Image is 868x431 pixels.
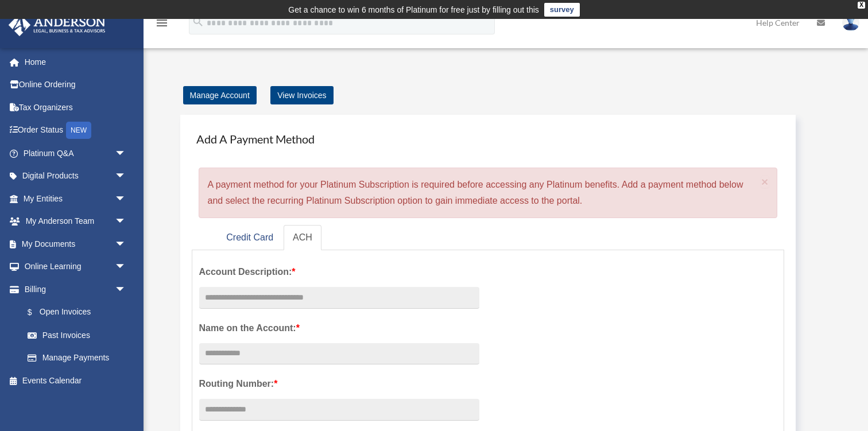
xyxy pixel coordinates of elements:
a: menu [155,20,169,30]
i: search [192,15,204,28]
a: survey [544,3,580,17]
h4: Add A Payment Method [192,126,785,152]
a: My Entitiesarrow_drop_down [8,187,144,210]
a: My Anderson Teamarrow_drop_down [8,210,144,233]
div: A payment method for your Platinum Subscription is required before accessing any Platinum benefit... [199,168,778,218]
span: arrow_drop_down [115,210,138,234]
a: Tax Organizers [8,96,144,119]
a: $Open Invoices [16,301,144,324]
span: arrow_drop_down [115,278,138,301]
a: Past Invoices [16,324,144,347]
a: Platinum Q&Aarrow_drop_down [8,142,144,165]
a: My Documentsarrow_drop_down [8,232,144,255]
a: Manage Account [183,86,257,104]
a: Credit Card [217,225,282,251]
a: Home [8,51,144,73]
a: Billingarrow_drop_down [8,278,144,301]
a: Online Ordering [8,73,144,96]
a: View Invoices [270,86,333,104]
span: arrow_drop_down [115,142,138,165]
img: Anderson Advisors Platinum Portal [5,14,109,36]
i: menu [155,16,169,30]
span: $ [34,305,40,320]
div: close [858,2,865,9]
span: arrow_drop_down [115,165,138,188]
a: Digital Productsarrow_drop_down [8,165,144,188]
a: ACH [284,225,321,251]
a: Order StatusNEW [8,119,144,142]
a: Events Calendar [8,369,144,392]
button: Close [761,176,769,188]
img: User Pic [842,14,859,31]
a: Manage Payments [16,347,138,370]
span: arrow_drop_down [115,187,138,211]
div: Get a chance to win 6 months of Platinum for free just by filling out this [288,3,539,17]
label: Account Description: [199,264,479,280]
a: Online Learningarrow_drop_down [8,255,144,278]
span: arrow_drop_down [115,232,138,256]
div: NEW [66,122,91,139]
span: arrow_drop_down [115,255,138,279]
label: Routing Number: [199,376,479,392]
span: × [761,175,769,188]
label: Name on the Account: [199,320,479,336]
